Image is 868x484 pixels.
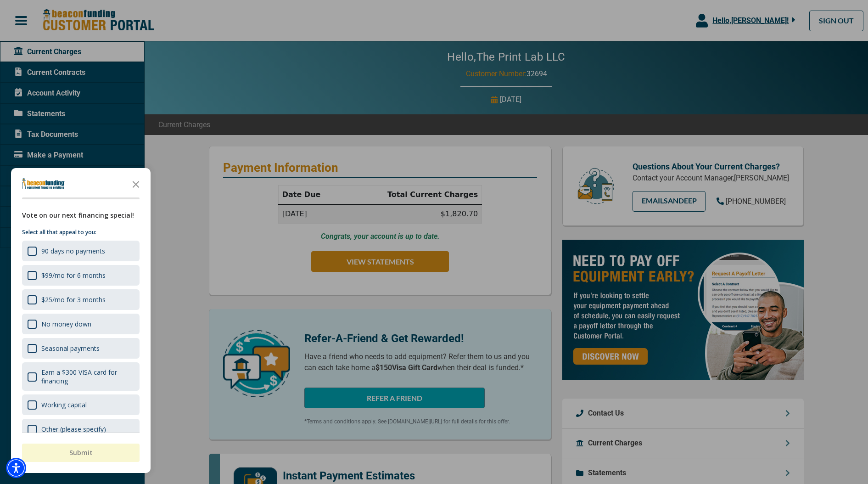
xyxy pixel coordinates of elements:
[22,289,140,310] div: $25/mo for 3 months
[22,314,140,334] div: No money down
[41,344,100,353] div: Seasonal payments
[22,265,140,286] div: $99/mo for 6 months
[22,444,140,462] button: Submit
[22,419,140,439] div: Other (please specify)
[11,168,151,473] div: Survey
[41,247,105,255] div: 90 days no payments
[41,295,106,304] div: $25/mo for 3 months
[22,338,140,359] div: Seasonal payments
[41,400,87,409] div: Working capital
[22,228,140,237] p: Select all that appeal to you:
[127,174,145,193] button: Close the survey
[41,425,106,433] div: Other (please specify)
[41,368,134,385] div: Earn a $300 VISA card for financing
[41,271,106,280] div: $99/mo for 6 months
[41,320,91,328] div: No money down
[22,210,140,220] div: Vote on our next financing special!
[22,241,140,261] div: 90 days no payments
[22,362,140,391] div: Earn a $300 VISA card for financing
[22,178,65,189] img: Company logo
[6,458,26,478] div: Accessibility Menu
[22,394,140,415] div: Working capital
